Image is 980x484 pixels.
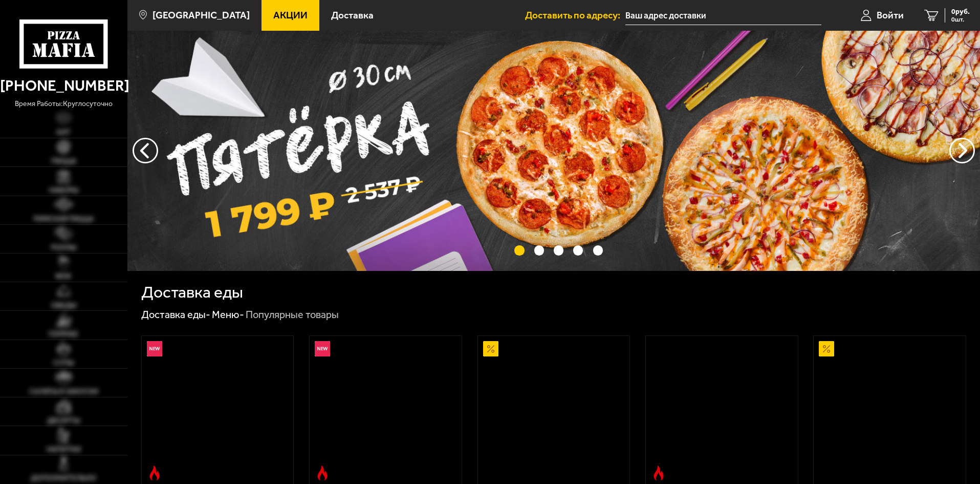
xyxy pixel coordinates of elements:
span: Роллы [51,244,76,251]
img: Акционный [483,341,498,356]
span: Доставка [331,10,374,20]
span: Дополнительно [31,475,96,482]
span: Акции [273,10,308,20]
span: Горячее [49,331,78,338]
img: Острое блюдо [315,466,330,481]
span: 0 руб. [951,8,970,15]
span: Доставить по адресу: [525,10,625,20]
span: WOK [55,273,72,280]
span: Хит [56,129,71,136]
img: Акционный [819,341,834,356]
img: Острое блюдо [651,466,666,481]
button: следующий [133,138,158,163]
input: Ваш адрес доставки [625,6,821,25]
span: Десерты [47,417,80,425]
span: Салаты и закуски [29,388,98,395]
img: Новинка [147,341,162,356]
button: точки переключения [554,245,563,255]
div: Популярные товары [246,308,339,322]
span: Войти [877,10,904,20]
img: Новинка [315,341,330,356]
button: предыдущий [949,138,975,163]
button: точки переключения [534,245,544,255]
img: Острое блюдо [147,466,162,481]
span: 0 шт. [951,16,970,23]
span: Римская пицца [34,216,94,223]
button: точки переключения [514,245,524,255]
a: Меню- [212,308,244,321]
span: [GEOGRAPHIC_DATA] [153,10,250,20]
span: Наборы [49,187,78,194]
span: Супы [53,360,74,367]
button: точки переключения [593,245,603,255]
span: Напитки [47,446,81,453]
span: Обеды [51,302,76,309]
a: Доставка еды- [141,308,210,321]
span: Пицца [51,158,76,165]
button: точки переключения [573,245,583,255]
h1: Доставка еды [141,284,243,301]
